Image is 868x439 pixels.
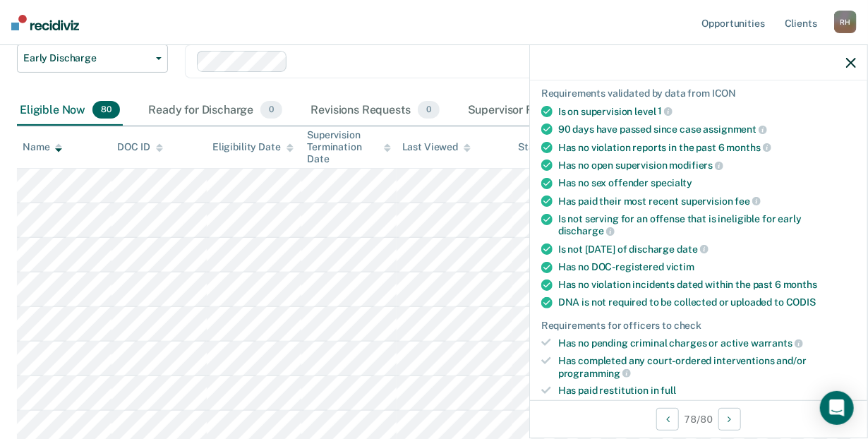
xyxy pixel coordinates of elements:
div: Has paid their most recent supervision [558,195,856,208]
div: Open Intercom Messenger [820,391,854,425]
div: Has no violation reports in the past 6 [558,141,856,154]
span: months [727,142,771,153]
div: Supervision Termination Date [307,129,390,164]
span: date [677,243,708,255]
span: months [783,279,817,290]
span: Early Discharge [23,52,150,64]
div: Has no open supervision [558,159,856,172]
span: specialty [651,177,692,188]
span: full [661,385,676,396]
span: 0 [260,101,282,119]
div: Has no sex offender [558,177,856,189]
div: DNA is not required to be collected or uploaded to [558,296,856,308]
div: 90 days have passed since case [558,123,856,136]
div: Supervisor Review [465,95,596,126]
div: Requirements for officers to check [541,320,856,332]
div: Status [518,141,548,153]
div: Name [23,141,62,153]
div: 78 / 80 [530,400,867,438]
span: programming [558,368,631,379]
img: Recidiviz [11,15,79,30]
div: Has no pending criminal charges or active [558,337,856,349]
span: CODIS [786,296,816,308]
div: Has no violation incidents dated within the past 6 [558,279,856,291]
span: 0 [418,101,440,119]
span: modifiers [670,160,724,171]
div: Has no DOC-registered [558,261,856,273]
span: fee [735,196,761,207]
div: Eligibility Date [212,141,294,153]
div: Has completed any court-ordered interventions and/or [558,355,856,379]
div: Is not serving for an offense that is ineligible for early [558,213,856,237]
div: Requirements validated by data from ICON [541,88,856,100]
span: victim [666,261,694,272]
div: Ready for Discharge [145,95,285,126]
button: Next Opportunity [718,408,741,431]
div: Last Viewed [402,141,471,153]
button: Previous Opportunity [656,408,679,431]
div: R H [834,11,857,33]
div: Eligible Now [17,95,123,126]
div: Is on supervision level [558,105,856,118]
div: Revisions Requests [308,95,442,126]
span: 1 [658,105,673,116]
div: Is not [DATE] of discharge [558,243,856,255]
span: assignment [704,124,767,135]
span: discharge [558,225,615,236]
div: DOC ID [117,141,162,153]
span: 80 [92,101,120,119]
span: warrants [751,337,803,349]
div: Has paid restitution in [558,385,856,397]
